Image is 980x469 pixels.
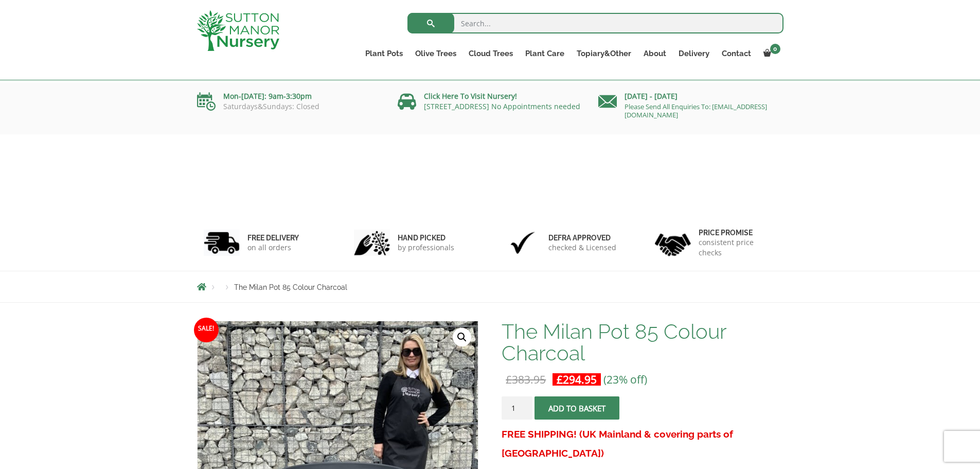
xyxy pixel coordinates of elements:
[409,46,462,61] a: Olive Trees
[197,102,382,111] p: Saturdays&Sundays: Closed
[354,230,390,256] img: 2.jpg
[502,321,783,364] h1: The Milan Pot 85 Colour Charcoal
[699,228,777,237] h6: Price promise
[770,44,780,54] span: 0
[197,90,382,102] p: Mon-[DATE]: 9am-3:30pm
[359,46,409,61] a: Plant Pots
[506,372,512,387] span: £
[424,91,517,101] a: Click Here To Visit Nursery!
[548,242,616,253] p: checked & Licensed
[247,242,299,253] p: on all orders
[398,242,454,253] p: by professionals
[197,283,783,291] nav: Breadcrumbs
[204,230,240,256] img: 1.jpg
[625,102,767,119] a: Please Send All Enquiries To: [EMAIL_ADDRESS][DOMAIN_NAME]
[519,46,571,61] a: Plant Care
[571,46,637,61] a: Topiary&Other
[234,283,347,291] span: The Milan Pot 85 Colour Charcoal
[557,372,597,387] bdi: 294.95
[534,396,619,420] button: Add to basket
[506,372,546,387] bdi: 383.95
[502,396,532,420] input: Product quantity
[557,372,563,387] span: £
[462,46,519,61] a: Cloud Trees
[407,13,783,33] input: Search...
[194,318,219,342] span: Sale!
[424,101,580,111] a: [STREET_ADDRESS] No Appointments needed
[548,233,616,242] h6: Defra approved
[655,227,691,258] img: 4.jpg
[502,425,783,463] h3: FREE SHIPPING! (UK Mainland & covering parts of [GEOGRAPHIC_DATA])
[637,46,672,61] a: About
[598,90,783,102] p: [DATE] - [DATE]
[197,10,279,51] img: logo
[453,328,471,346] a: View full-screen image gallery
[716,46,757,61] a: Contact
[505,230,541,256] img: 3.jpg
[247,233,299,242] h6: FREE DELIVERY
[757,46,783,61] a: 0
[398,233,454,242] h6: hand picked
[699,237,777,258] p: consistent price checks
[603,372,647,387] span: (23% off)
[672,46,716,61] a: Delivery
